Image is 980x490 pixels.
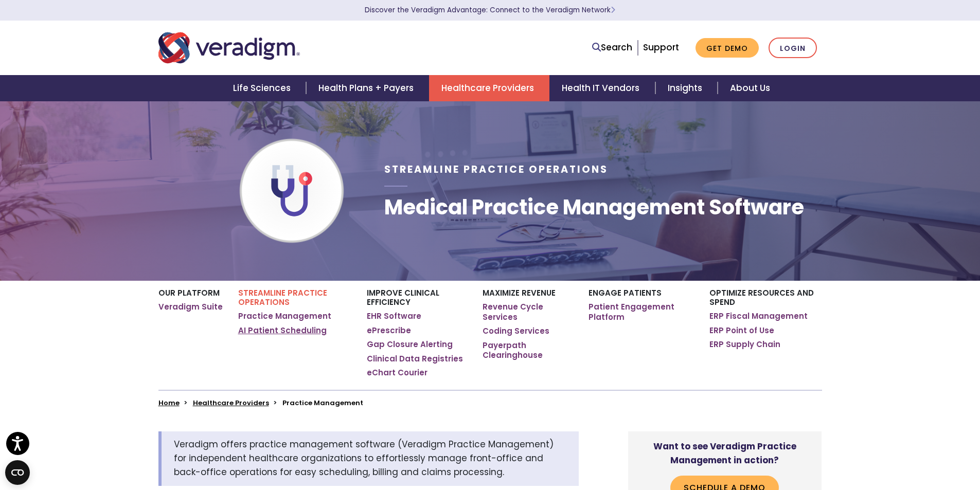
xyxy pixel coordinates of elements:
a: About Us [718,75,782,101]
a: Veradigm Suite [158,302,223,312]
a: ePrescribe [367,325,411,336]
span: Veradigm offers practice management software (Veradigm Practice Management) for independent healt... [174,438,554,478]
strong: Want to see Veradigm Practice Management in action? [653,440,796,466]
a: Clinical Data Registries [367,354,463,364]
a: Gap Closure Alerting [367,339,453,350]
img: Veradigm logo [158,31,300,65]
a: Revenue Cycle Services [483,302,573,322]
iframe: Drift Chat Widget [782,426,968,478]
a: ERP Supply Chain [709,339,780,350]
a: ERP Fiscal Management [709,311,808,321]
a: Get Demo [696,38,759,58]
a: Discover the Veradigm Advantage: Connect to the Veradigm NetworkLearn More [365,5,615,15]
a: Support [643,41,679,53]
a: Practice Management [238,311,331,321]
a: eChart Courier [367,368,427,378]
a: ERP Point of Use [709,325,774,336]
a: AI Patient Scheduling [238,325,327,336]
a: Healthcare Providers [429,75,549,101]
a: Insights [655,75,718,101]
a: Coding Services [483,326,549,336]
a: Search [592,41,632,55]
span: Learn More [611,5,615,15]
a: Home [158,398,180,408]
a: Health IT Vendors [549,75,655,101]
a: Payerpath Clearinghouse [483,340,573,360]
a: Login [769,38,817,59]
h1: Medical Practice Management Software [384,195,804,220]
a: Health Plans + Payers [306,75,429,101]
a: Patient Engagement Platform [589,302,694,322]
a: EHR Software [367,311,421,321]
a: Life Sciences [221,75,306,101]
span: Streamline Practice Operations [384,162,608,176]
button: Open CMP widget [5,460,30,485]
a: Healthcare Providers [193,398,269,408]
